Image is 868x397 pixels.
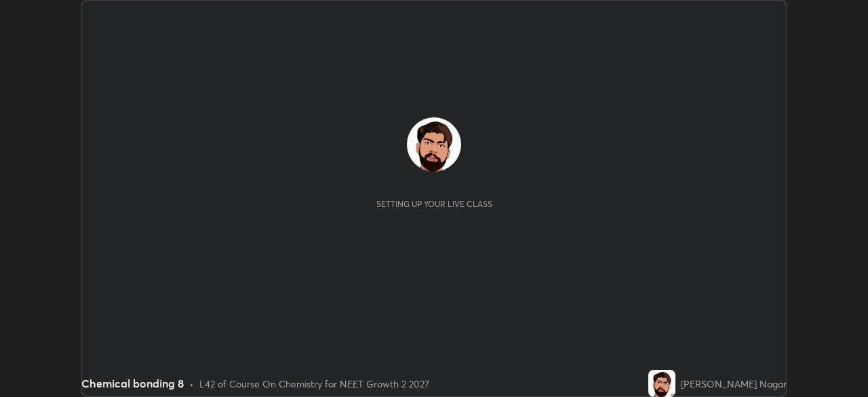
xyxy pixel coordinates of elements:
[199,377,429,391] div: L42 of Course On Chemistry for NEET Growth 2 2027
[681,377,787,391] div: [PERSON_NAME] Nagar
[407,117,461,172] img: 8a6df0ca86aa4bafae21e328bd8b9af3.jpg
[189,377,194,391] div: •
[81,375,184,392] div: Chemical bonding 8
[648,370,675,397] img: 8a6df0ca86aa4bafae21e328bd8b9af3.jpg
[376,199,492,209] div: Setting up your live class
